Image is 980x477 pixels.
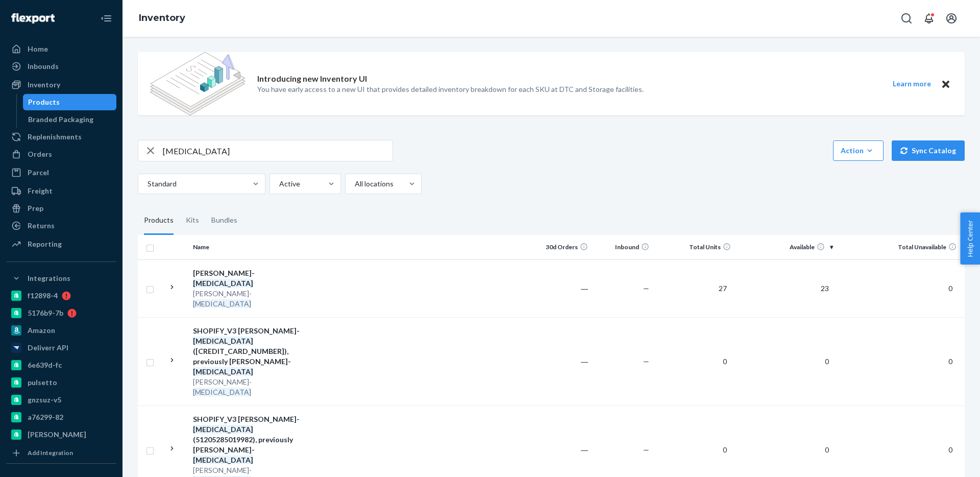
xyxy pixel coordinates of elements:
[941,8,962,29] button: Open account menu
[163,140,393,161] input: Search inventory by name or sku
[193,377,300,397] div: [PERSON_NAME]-
[193,268,300,289] div: [PERSON_NAME]-
[531,317,592,406] td: ―
[6,129,116,145] a: Replenishments
[146,179,148,189] input: Standard
[28,360,62,370] div: 6e639d-fc
[6,41,116,57] a: Home
[193,326,300,377] div: SHOPIFY_V3 [PERSON_NAME]- ([CREDIT_CARD_NUMBER]), previously [PERSON_NAME]-
[28,377,57,388] div: pulsetto
[28,186,53,196] div: Freight
[919,8,939,29] button: Open notifications
[28,239,62,249] div: Reporting
[28,221,55,231] div: Returns
[6,236,116,252] a: Reporting
[193,367,253,376] em: [MEDICAL_DATA]
[817,284,833,293] span: 23
[257,73,367,85] p: Introducing new Inventory UI
[211,206,237,235] div: Bundles
[886,78,937,90] button: Learn more
[531,259,592,317] td: ―
[6,288,116,304] a: f12898-4
[28,114,93,125] div: Branded Packaging
[23,94,117,110] a: Products
[193,456,253,464] em: [MEDICAL_DATA]
[6,322,116,339] a: Amazon
[6,305,116,321] a: 5176b9-7b
[6,146,116,162] a: Orders
[944,445,957,454] span: 0
[28,448,73,457] div: Add Integration
[150,52,245,115] img: new-reports-banner-icon.82668bd98b6a51aee86340f2a7b77ae3.png
[193,337,253,345] em: [MEDICAL_DATA]
[28,97,60,107] div: Products
[28,168,49,178] div: Parcel
[131,4,193,33] ol: breadcrumbs
[6,183,116,199] a: Freight
[643,357,649,366] span: —
[28,308,63,318] div: 5176b9-7b
[193,289,300,309] div: [PERSON_NAME]-
[193,425,253,434] em: [MEDICAL_DATA]
[841,146,876,156] div: Action
[28,61,59,71] div: Inbounds
[833,140,884,161] button: Action
[6,58,116,75] a: Inbounds
[592,235,653,259] th: Inbound
[6,447,116,459] a: Add Integration
[531,235,592,259] th: 30d Orders
[11,13,55,23] img: Flexport logo
[28,149,52,159] div: Orders
[6,409,116,425] a: a76299-82
[653,235,735,259] th: Total Units
[735,235,837,259] th: Available
[28,325,55,336] div: Amazon
[821,357,833,366] span: 0
[6,200,116,217] a: Prep
[719,357,731,366] span: 0
[193,388,251,396] em: [MEDICAL_DATA]
[6,374,116,391] a: pulsetto
[944,357,957,366] span: 0
[278,179,279,189] input: Active
[960,212,980,265] button: Help Center
[28,44,48,54] div: Home
[28,430,86,440] div: [PERSON_NAME]
[892,140,965,161] button: Sync Catalog
[6,164,116,181] a: Parcel
[96,8,116,29] button: Close Navigation
[939,78,952,90] button: Close
[715,284,731,293] span: 27
[139,12,185,23] a: Inventory
[28,273,70,283] div: Integrations
[6,392,116,408] a: gnzsuz-v5
[944,284,957,293] span: 0
[896,8,917,29] button: Open Search Box
[354,179,355,189] input: All locations
[186,206,199,235] div: Kits
[6,218,116,234] a: Returns
[193,414,300,465] div: SHOPIFY_V3 [PERSON_NAME]- (51205285019982), previously [PERSON_NAME]-
[28,132,82,142] div: Replenishments
[6,270,116,287] button: Integrations
[837,235,965,259] th: Total Unavailable
[28,80,60,90] div: Inventory
[28,395,61,405] div: gnzsuz-v5
[23,111,117,128] a: Branded Packaging
[821,445,833,454] span: 0
[6,340,116,356] a: Deliverr API
[643,445,649,454] span: —
[6,357,116,373] a: 6e639d-fc
[193,279,253,288] em: [MEDICAL_DATA]
[6,77,116,93] a: Inventory
[28,291,58,301] div: f12898-4
[189,235,304,259] th: Name
[28,412,63,422] div: a76299-82
[193,299,251,308] em: [MEDICAL_DATA]
[28,343,68,353] div: Deliverr API
[144,206,174,235] div: Products
[719,445,731,454] span: 0
[6,426,116,443] a: [PERSON_NAME]
[28,203,43,213] div: Prep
